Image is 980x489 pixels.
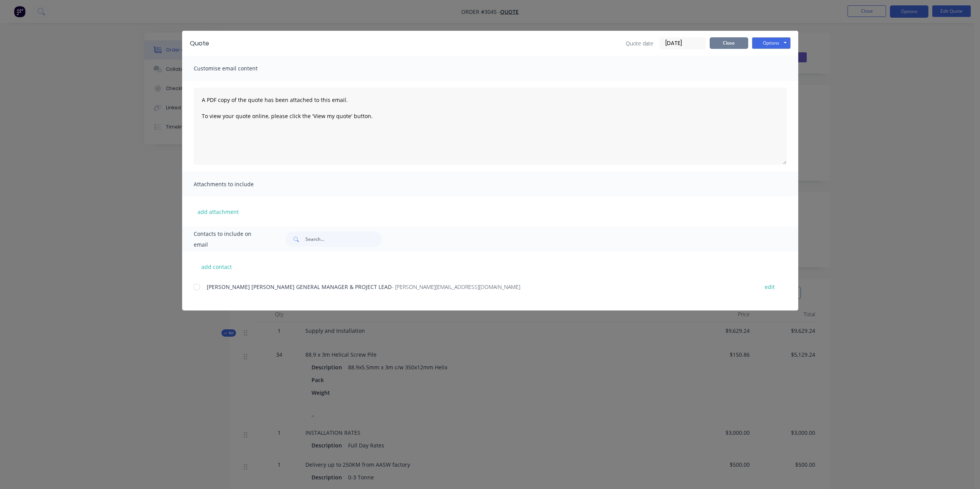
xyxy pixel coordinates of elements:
[207,283,392,290] span: [PERSON_NAME] [PERSON_NAME] GENERAL MANAGER & PROJECT LEAD
[710,37,748,49] button: Close
[194,88,787,165] textarea: A PDF copy of the quote has been attached to this email. To view your quote online, please click ...
[194,261,240,272] button: add contact
[305,232,382,247] input: Search...
[194,63,278,74] span: Customise email content
[392,283,520,290] span: - [PERSON_NAME][EMAIL_ADDRESS][DOMAIN_NAME]
[752,37,791,49] button: Options
[760,282,779,292] button: edit
[194,229,266,250] span: Contacts to include on email
[190,39,209,48] div: Quote
[194,179,278,190] span: Attachments to include
[194,206,243,217] button: add attachment
[626,39,653,47] span: Quote date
